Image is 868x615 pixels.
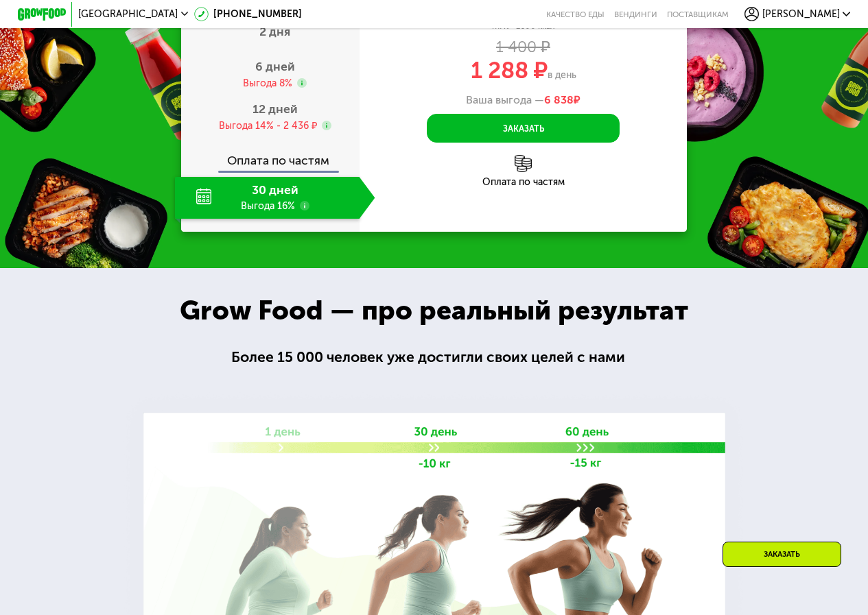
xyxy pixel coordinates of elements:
[231,346,636,369] div: Более 15 000 человек уже достигли своих целей с нами
[762,10,840,19] span: [PERSON_NAME]
[182,143,359,171] div: Оплата по частям
[546,10,605,19] a: Качество еды
[259,24,290,39] span: 2 дня
[161,290,707,331] div: Grow Food — про реальный результат
[360,178,688,187] div: Оплата по частям
[544,93,574,106] span: 6 838
[255,59,295,74] span: 6 дней
[614,10,657,19] a: Вендинги
[253,101,298,117] span: 12 дней
[194,7,302,21] a: [PHONE_NUMBER]
[219,119,317,132] div: Выгода 14% - 2 436 ₽
[427,114,620,143] button: Заказать
[544,93,580,106] span: ₽
[243,77,292,90] div: Выгода 8%
[360,40,688,53] div: 1 400 ₽
[78,10,178,19] span: [GEOGRAPHIC_DATA]
[548,69,576,81] span: в день
[515,155,532,172] img: l6xcnZfty9opOoJh.png
[471,57,548,84] span: 1 288 ₽
[723,542,841,567] div: Заказать
[360,93,688,106] div: Ваша выгода —
[667,10,729,19] div: поставщикам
